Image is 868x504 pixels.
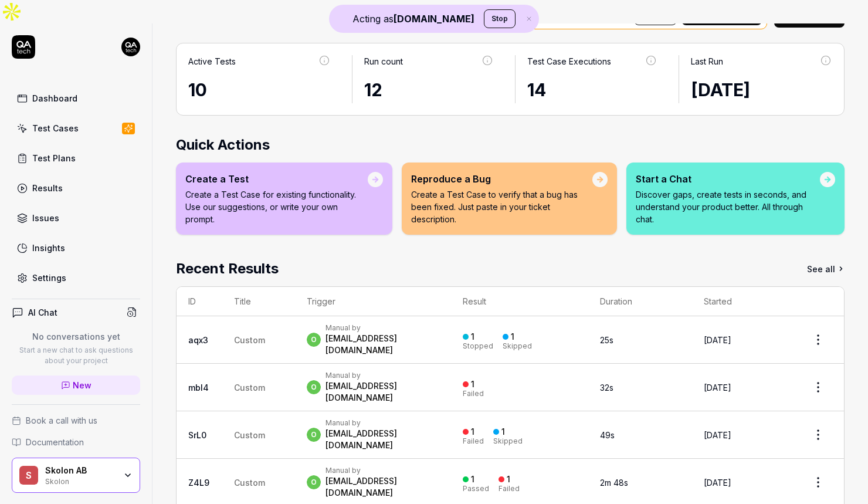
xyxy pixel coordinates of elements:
div: Manual by [325,371,439,380]
a: See all [807,258,845,279]
div: Test Case Executions [527,55,611,67]
span: Custom [234,478,265,488]
time: 49s [600,430,615,440]
div: Last Run [691,55,723,67]
div: 1 [501,427,505,437]
div: Failed [463,390,484,397]
h2: Quick Actions [176,134,845,155]
span: o [307,380,321,394]
a: Dashboard [12,87,140,110]
th: Duration [588,287,692,316]
div: 1 [471,379,474,390]
span: Custom [234,335,265,345]
div: Failed [463,438,484,445]
time: 25s [600,335,613,345]
a: New [12,376,140,395]
p: No conversations yet [12,330,140,343]
th: Result [451,287,588,316]
time: [DATE] [691,79,750,100]
div: 1 [471,474,474,485]
div: Manual by [325,418,439,428]
div: Reproduce a Bug [411,172,592,186]
img: 7ccf6c19-61ad-4a6c-8811-018b02a1b829.jpg [121,38,140,56]
th: Started [692,287,792,316]
a: Issues [12,207,140,229]
div: Active Tests [188,55,236,67]
a: Book a call with us [12,414,140,427]
p: Create a Test Case to verify that a bug has been fixed. Just paste in your ticket description. [411,188,592,225]
span: Book a call with us [26,414,97,427]
a: Settings [12,266,140,289]
div: Manual by [325,466,439,475]
div: Insights [32,242,65,254]
div: Results [32,182,63,194]
time: [DATE] [704,478,731,488]
div: 10 [188,77,331,103]
a: mbl4 [188,383,209,393]
p: Start a new chat to ask questions about your project [12,345,140,366]
time: [DATE] [704,383,731,393]
div: 1 [507,474,510,485]
span: New [73,379,91,391]
p: Discover gaps, create tests in seconds, and understand your product better. All through chat. [636,188,820,225]
div: [EMAIL_ADDRESS][DOMAIN_NAME] [325,428,439,451]
p: Create a Test Case for existing functionality. Use our suggestions, or write your own prompt. [185,188,368,225]
a: Test Plans [12,147,140,170]
span: o [307,475,321,489]
a: Results [12,177,140,199]
th: Trigger [295,287,451,316]
span: Documentation [26,436,84,448]
div: Skolon AB [45,465,116,476]
div: Manual by [325,323,439,333]
div: Dashboard [32,92,77,104]
div: [EMAIL_ADDRESS][DOMAIN_NAME] [325,475,439,499]
button: SSkolon ABSkolon [12,458,140,493]
span: o [307,333,321,347]
span: S [19,466,38,485]
h4: AI Chat [28,306,57,319]
time: [DATE] [704,430,731,440]
time: [DATE] [704,335,731,345]
a: Test Cases [12,117,140,140]
div: Skipped [493,438,523,445]
div: Stopped [463,343,493,350]
h2: Recent Results [176,258,279,279]
a: Z4L9 [188,478,209,488]
a: Insights [12,236,140,259]
div: Start a Chat [636,172,820,186]
div: Settings [32,272,66,284]
div: 1 [471,332,474,342]
div: Passed [463,485,489,492]
time: 2m 48s [600,478,628,488]
button: Stop [484,9,516,28]
a: aqx3 [188,335,208,345]
div: 1 [511,332,514,342]
div: Failed [499,485,520,492]
div: 12 [364,77,494,103]
a: SrL0 [188,430,206,440]
div: 1 [471,427,474,437]
a: Documentation [12,436,140,448]
div: Skolon [45,476,116,485]
div: Test Cases [32,122,79,134]
div: Skipped [503,343,532,350]
div: [EMAIL_ADDRESS][DOMAIN_NAME] [325,380,439,404]
span: o [307,428,321,442]
div: 14 [527,77,657,103]
div: Run count [364,55,403,67]
span: Custom [234,383,265,393]
span: Custom [234,430,265,440]
th: Title [222,287,295,316]
div: Create a Test [185,172,368,186]
th: ID [177,287,222,316]
div: [EMAIL_ADDRESS][DOMAIN_NAME] [325,333,439,356]
time: 32s [600,383,613,393]
div: Issues [32,212,59,224]
div: Test Plans [32,152,76,164]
